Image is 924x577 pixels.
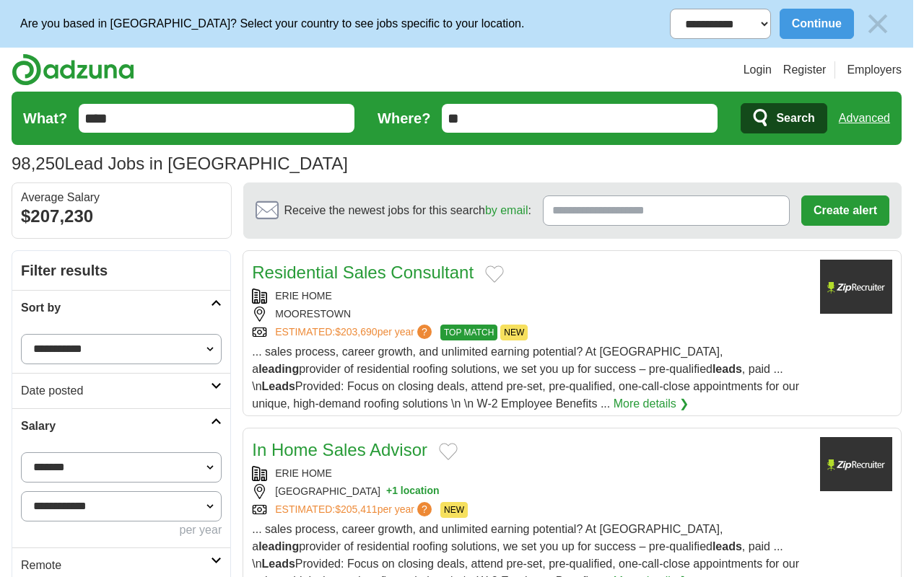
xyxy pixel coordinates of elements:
span: ? [417,325,432,339]
span: $203,690 [335,326,377,338]
strong: leads [712,363,742,375]
strong: leading [258,363,299,375]
img: icon_close_no_bg.svg [863,9,893,39]
span: $205,411 [335,503,377,515]
span: NEW [440,502,468,518]
div: per year [21,521,222,539]
div: Average Salary [21,192,222,203]
strong: Leads [262,558,295,570]
div: ERIE HOME [252,288,808,304]
img: Company logo [820,260,892,314]
a: Sort by [12,290,230,325]
button: Search [741,103,827,133]
a: Advanced [839,104,890,133]
div: [GEOGRAPHIC_DATA] [252,484,808,499]
a: Login [744,61,772,79]
a: Register [783,61,827,79]
p: Are you based in [GEOGRAPHIC_DATA]? Select your country to see jobs specific to your location. [20,15,524,32]
a: Date posted [12,373,230,408]
img: Company logo [820,437,892,491]
a: ESTIMATED:$203,690per year? [275,325,435,340]
a: Residential Sales Consultant [252,263,474,282]
a: by email [485,204,528,216]
span: TOP MATCH [440,325,497,340]
h1: Lead Jobs in [GEOGRAPHIC_DATA] [12,154,348,173]
button: +1 location [386,484,440,499]
span: 98,250 [12,151,64,177]
div: MOORESTOWN [252,307,808,322]
span: Receive the newest jobs for this search : [284,202,531,219]
img: Adzuna logo [12,53,134,86]
a: Salary [12,408,230,444]
h2: Filter results [12,251,230,290]
h2: Sort by [21,299,211,317]
span: ? [417,502,432,516]
a: More details ❯ [614,395,689,413]
h2: Salary [21,418,211,435]
span: NEW [500,325,528,340]
a: In Home Sales Advisor [252,440,427,459]
h2: Date posted [21,382,211,400]
a: ESTIMATED:$205,411per year? [275,502,435,518]
span: + [386,484,392,499]
strong: leading [258,540,299,552]
div: $207,230 [21,203,222,229]
button: Continue [780,9,854,39]
div: ERIE HOME [252,466,808,481]
label: Where? [378,107,430,129]
button: Add to favorite jobs [439,443,458,460]
a: Employers [847,61,902,79]
h2: Remote [21,557,211,574]
span: ... sales process, career growth, and unlimited earning potential? At [GEOGRAPHIC_DATA], a provid... [252,345,799,410]
span: Search [776,104,814,133]
button: Create alert [801,195,889,226]
strong: leads [712,540,742,552]
button: Add to favorite jobs [485,265,504,283]
label: What? [23,107,67,129]
strong: Leads [262,380,295,392]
